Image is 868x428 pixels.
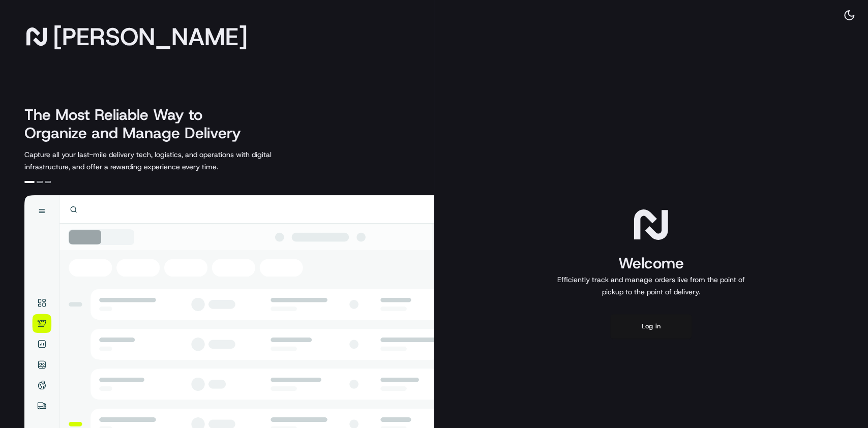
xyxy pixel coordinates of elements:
button: Log in [610,314,692,339]
span: [PERSON_NAME] [53,26,248,47]
p: Efficiently track and manage orders live from the point of pickup to the point of delivery. [553,273,749,298]
h1: Welcome [553,253,749,273]
p: Capture all your last-mile delivery tech, logistics, and operations with digital infrastructure, ... [24,148,317,173]
h2: The Most Reliable Way to Organize and Manage Delivery [24,106,252,142]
